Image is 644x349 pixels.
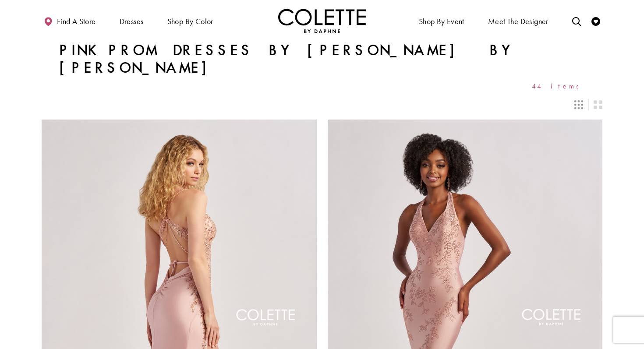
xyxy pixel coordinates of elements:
span: Dresses [117,9,146,33]
img: Colette by Daphne [278,9,366,33]
span: Find a store [57,17,96,26]
span: Shop by color [167,17,213,26]
span: Shop By Event [419,17,464,26]
span: Shop by color [165,9,216,33]
a: Toggle search [570,9,583,33]
span: Switch layout to 3 columns [574,100,583,109]
span: Switch layout to 2 columns [594,100,602,109]
a: Find a store [42,9,98,33]
span: Meet the designer [488,17,548,26]
div: Layout Controls [36,95,608,114]
a: Check Wishlist [589,9,602,33]
span: Shop By Event [417,9,467,33]
span: Dresses [120,17,144,26]
a: Meet the designer [486,9,551,33]
h1: Pink Prom Dresses by [PERSON_NAME] by [PERSON_NAME] [59,42,585,77]
span: 44 items [532,82,585,90]
a: Visit Home Page [278,9,366,33]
